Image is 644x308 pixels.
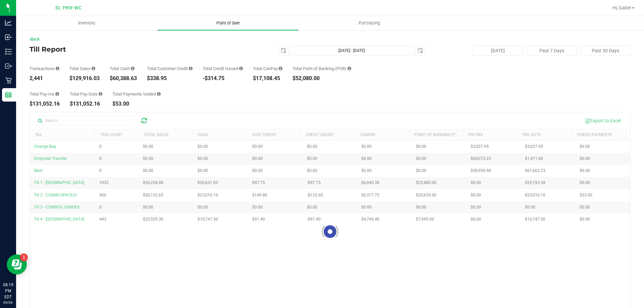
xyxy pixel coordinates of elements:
[5,77,12,84] inline-svg: Retail
[203,76,243,81] div: -$314.75
[147,76,193,81] div: $338.95
[55,5,82,11] span: St. Pete WC
[612,5,631,10] span: Hi, Gabe!
[580,46,631,56] button: Past 30 Days
[527,46,577,56] button: Past 7 Days
[7,254,27,274] iframe: Resource center
[3,282,13,300] p: 08:19 PM EDT
[5,48,12,55] inline-svg: Inventory
[20,253,28,261] iframe: Resource center unread badge
[69,66,100,71] div: Total Sales
[279,66,282,71] i: Sum of all successful, non-voided payment transaction amounts using CanPay (as well as manual Can...
[110,66,137,71] div: Total Cash
[70,92,102,96] div: Total Pay-Outs
[55,92,59,96] i: Sum of all cash pay-ins added to tills within the date range.
[16,16,157,30] a: Inventory
[5,34,12,41] inline-svg: Inbound
[56,66,59,71] i: Count of all successful payment transactions, possibly including voids, refunds, and cash-back fr...
[292,76,351,81] div: $52,080.00
[69,20,104,26] span: Inventory
[253,66,282,71] div: Total CanPay
[69,76,100,81] div: $129,916.03
[347,66,351,71] i: Sum of the successful, non-voided point-of-banking payment transaction amounts, both via payment ...
[157,92,161,96] i: Sum of all voided payment transaction amounts (excluding tips and transaction fees) within the da...
[70,101,102,107] div: $131,052.16
[30,46,230,53] h4: Till Report
[350,20,389,26] span: Purchasing
[92,66,95,71] i: Sum of all successful, non-voided payment transaction amounts (excluding tips and transaction fee...
[30,92,60,96] div: Total Pay-Ins
[5,19,12,26] inline-svg: Analytics
[299,16,440,30] a: Purchasing
[203,66,243,71] div: Total Credit Issued
[416,46,425,55] span: select
[131,66,135,71] i: Sum of all successful, non-voided cash payment transaction amounts (excluding tips and transactio...
[189,66,193,71] i: Sum of all successful, non-voided payment transaction amounts using account credit as the payment...
[112,101,161,107] div: $53.00
[253,76,282,81] div: $17,108.45
[30,76,59,81] div: 2,441
[99,92,102,96] i: Sum of all cash pay-outs removed from tills within the date range.
[157,16,299,30] a: Point of Sale
[239,66,243,71] i: Sum of all successful refund transaction amounts from purchase returns resulting in account credi...
[5,91,12,98] inline-svg: Reports
[30,101,60,107] div: $131,052.16
[112,92,161,96] div: Total Payments Voided
[3,300,13,305] p: 09/26
[30,66,59,71] div: Transactions
[473,46,523,56] button: [DATE]
[279,46,288,55] span: select
[110,76,137,81] div: $60,388.63
[5,63,12,69] inline-svg: Outbound
[147,66,193,71] div: Total Customer Credit
[30,37,40,42] a: Back
[292,66,351,71] div: Total Point of Banking (POB)
[207,20,249,26] span: Point of Sale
